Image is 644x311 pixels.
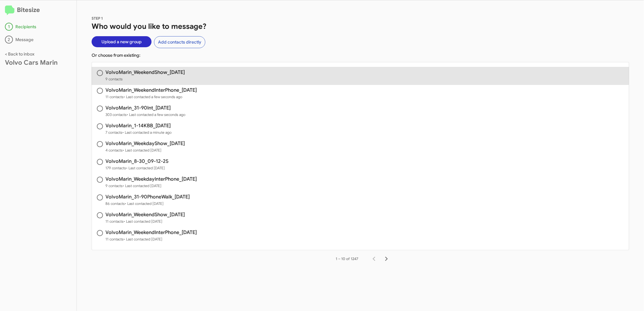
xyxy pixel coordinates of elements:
span: • Last contacted [DATE] [126,166,165,170]
h3: VolvoMarin_WeekendInterPhone_[DATE] [105,230,197,235]
h3: VolvoMarin_WeekdayShow_[DATE] [105,141,185,146]
span: 11 contacts [105,236,197,242]
h3: VolvoMarin_WeekendShow_[DATE] [105,212,185,217]
button: Add contacts directly [154,36,205,48]
h3: VolvoMarin_1-14KBB_[DATE] [105,123,172,128]
h3: VolvoMarin_WeekendInterPhone_[DATE] [105,88,197,93]
span: • Last contacted [DATE] [124,237,162,241]
img: logo-minimal.svg [5,6,14,15]
span: 11 contacts [105,94,197,100]
div: Recipients [5,23,72,31]
span: • Last contacted [DATE] [124,219,162,224]
h3: VolvoMarin_31-90Int_[DATE] [105,106,185,110]
span: • Last contacted a few seconds ago [124,94,182,99]
span: • Last contacted [DATE] [125,201,164,206]
span: 4 contacts [105,147,185,153]
a: < Back to inbox [5,51,34,57]
span: • Last contacted a minute ago [122,130,172,135]
h3: VolvoMarin_WeekdayInterPhone_[DATE] [105,177,197,182]
div: Message [5,36,72,44]
span: 179 contacts [105,165,168,171]
button: Previous page [368,253,380,265]
h1: Who would you like to message? [92,21,629,31]
span: 7 contacts [105,129,172,136]
span: STEP 1 [92,16,103,21]
button: Next page [380,253,393,265]
span: 9 contacts [105,183,197,189]
span: • Last contacted [DATE] [123,183,161,188]
p: Or choose from existing: [92,52,629,58]
span: 11 contacts [105,218,185,225]
div: 1 – 10 of 1247 [336,256,358,262]
h3: VolvoMarin_WeekendShow_[DATE] [105,70,185,75]
span: 9 contacts [105,76,185,82]
span: • Last contacted [DATE] [123,148,161,152]
div: 2 [5,36,13,44]
span: 303 contacts [105,112,185,118]
span: Upload a new group [101,36,142,47]
h3: VolvoMarin_31-90PhoneWalk_[DATE] [105,194,190,199]
span: • Last contacted a few seconds ago [127,112,185,117]
h2: Bitesize [5,5,72,15]
span: 86 contacts [105,201,190,207]
h3: VolvoMarin_8-30_09-12-25 [105,159,168,164]
button: Upload a new group [92,36,152,47]
div: 1 [5,23,13,31]
div: Volvo Cars Marin [5,60,72,66]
